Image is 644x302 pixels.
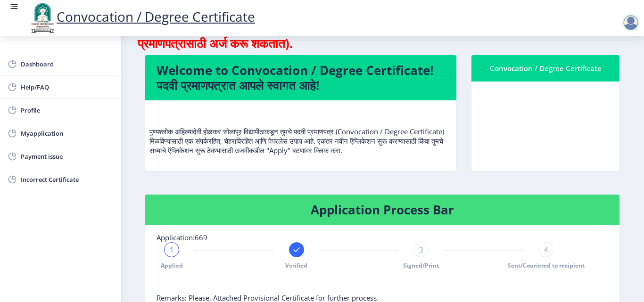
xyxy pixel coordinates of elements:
span: 3 [419,245,423,254]
span: Profile [21,105,113,116]
span: Myapplication [21,128,113,139]
span: 4 [544,245,548,254]
p: पुण्यश्लोक अहिल्यादेवी होळकर सोलापूर विद्यापीठाकडून तुमचे पदवी प्रमाणपत्र (Convocation / Degree C... [149,108,452,155]
div: Convocation / Degree Certificate [483,63,608,74]
span: Sent/Couriered to recipient [508,261,585,269]
span: Incorrect Certificate [21,174,113,185]
h4: Students can apply here for Convocation/Degree Certificate if they Pass Out between 2004 To [DATE... [138,6,627,51]
h4: Welcome to Convocation / Degree Certificate! पदवी प्रमाणपत्रात आपले स्वागत आहे! [157,63,445,93]
span: Dashboard [21,58,113,70]
span: Application:669 [157,233,207,242]
span: Signed/Print [403,261,439,269]
h4: Application Process Bar [157,202,608,217]
img: logo [28,2,57,34]
span: Verified [285,261,307,269]
span: Help/FAQ [21,82,113,93]
span: 1 [170,245,174,254]
span: Applied [161,261,183,269]
span: Payment issue [21,151,113,162]
a: Convocation / Degree Certificate [28,8,255,25]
